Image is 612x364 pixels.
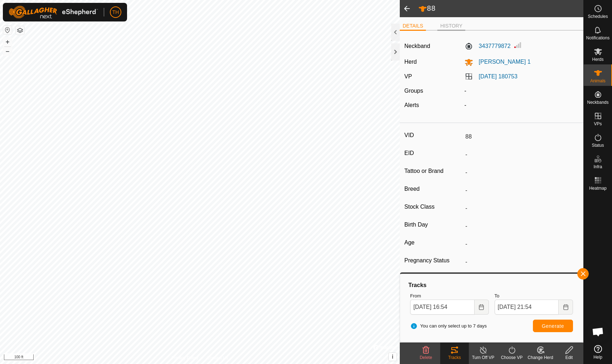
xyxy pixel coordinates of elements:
button: Choose Date [559,300,573,315]
label: EID [404,149,462,158]
span: Infra [593,165,602,169]
span: Animals [590,79,606,83]
a: Help [584,342,612,362]
div: - [462,101,582,110]
label: Neckband [404,42,430,50]
div: Change Herd [526,354,555,361]
img: Signal strength [514,41,522,49]
a: Privacy Policy [171,355,198,361]
label: Breed [404,184,462,194]
button: i [389,353,397,361]
label: Tattoo or Brand [404,166,462,176]
label: Age [404,238,462,247]
label: To [495,292,573,300]
li: HISTORY [437,22,465,31]
span: Neckbands [587,100,608,105]
label: Stock Class [404,202,462,212]
span: [PERSON_NAME] 1 [473,59,531,65]
img: Gallagher Logo [9,6,98,19]
a: [DATE] 180753 [479,73,518,79]
span: TH [112,9,119,16]
span: Herds [592,57,603,62]
span: Generate [542,323,564,329]
div: Turn Off VP [469,354,497,361]
label: 3437779872 [465,42,511,50]
label: Birth Day [404,220,462,229]
button: + [3,38,12,46]
div: Open chat [587,321,609,343]
label: VID [404,131,462,140]
label: VP [404,73,412,79]
button: Map Layers [16,26,24,35]
div: - [462,87,582,95]
span: Help [593,355,602,359]
button: Generate [533,320,573,332]
div: Tracks [407,281,576,290]
span: Heatmap [589,186,607,190]
span: Status [592,143,604,147]
label: From [410,292,489,300]
label: Herd [404,59,417,65]
span: i [392,354,393,360]
label: Groups [404,88,423,94]
button: – [3,47,12,55]
a: Contact Us [207,355,228,361]
label: Pregnancy Status [404,256,462,265]
div: Tracks [440,354,469,361]
span: You can only select up to 7 days [410,322,487,330]
div: Choose VP [497,354,526,361]
h2: 88 [418,4,583,13]
span: VPs [594,122,602,126]
span: Delete [420,355,432,360]
li: DETAILS [400,22,426,31]
button: Reset Map [3,26,12,34]
button: Choose Date [475,300,489,315]
span: Notifications [586,36,609,40]
label: Alerts [404,102,419,108]
span: Schedules [588,14,608,19]
div: Edit [555,354,583,361]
